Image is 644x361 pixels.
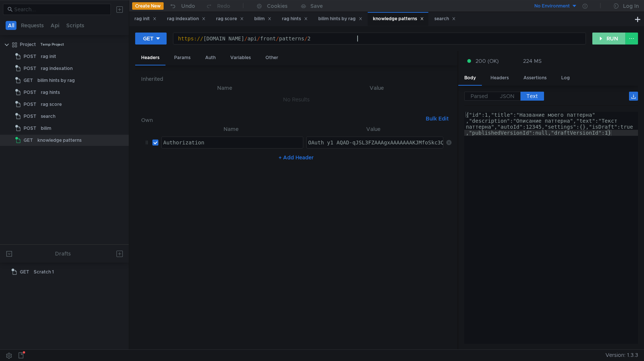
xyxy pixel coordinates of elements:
span: Text [526,93,538,100]
span: POST [24,51,36,62]
div: 224 MS [523,58,542,64]
th: Value [303,125,443,134]
div: Drafts [55,249,71,258]
span: POST [24,111,36,122]
div: Undo [181,1,195,10]
h6: Inherited [141,74,452,83]
span: Parsed [471,93,488,100]
div: Project [20,39,36,50]
span: POST [24,87,36,98]
div: Log In [623,1,639,10]
div: Temp Project [40,39,64,50]
div: bilim hints by rag [318,15,362,23]
div: rag score [41,99,62,110]
span: POST [24,123,36,134]
nz-embed-empty: No Results [283,96,310,103]
div: Other [259,51,284,65]
span: JSON [500,93,514,100]
div: rag indexation [41,63,73,74]
button: Requests [19,21,46,30]
div: Variables [224,51,257,65]
button: RUN [592,33,626,45]
div: Redo [217,1,230,10]
div: Headers [484,71,515,85]
th: Name [147,83,302,92]
div: rag init [41,51,56,62]
div: rag indexation [167,15,206,23]
div: bilim [41,123,51,134]
div: Assertions [517,71,553,85]
div: knowledge patterns [37,135,82,146]
input: Search... [14,5,106,13]
div: Auth [199,51,222,65]
div: knowledge patterns [373,15,424,23]
div: rag hints [282,15,308,23]
div: rag score [216,15,244,23]
button: Bulk Edit [423,114,452,123]
span: GET [20,266,29,278]
div: Save [310,3,323,9]
div: bilim hints by rag [37,75,75,86]
h6: Own [141,116,423,125]
button: Undo [164,0,200,12]
span: POST [24,99,36,110]
div: Headers [135,51,165,65]
div: Cookies [267,1,288,10]
span: GET [24,75,33,86]
div: search [41,111,55,122]
span: 200 (OK) [476,57,499,65]
button: GET [135,33,167,45]
div: Params [168,51,197,65]
div: rag hints [41,87,60,98]
button: + Add Header [276,153,317,162]
button: Api [48,21,62,30]
div: GET [143,34,154,43]
button: All [6,21,16,30]
div: No Environment [534,3,570,10]
div: bilim [254,15,271,23]
div: Scratch 1 [34,266,54,278]
span: Version: 1.3.3 [605,350,638,361]
button: Create New [132,2,164,10]
div: rag init [134,15,157,23]
button: Redo [200,0,236,12]
button: Scripts [64,21,86,30]
span: GET [24,135,33,146]
span: POST [24,63,36,74]
th: Value [302,83,452,92]
th: Name [158,125,304,134]
div: Log [555,71,576,85]
div: Body [458,71,482,86]
div: search [434,15,456,23]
